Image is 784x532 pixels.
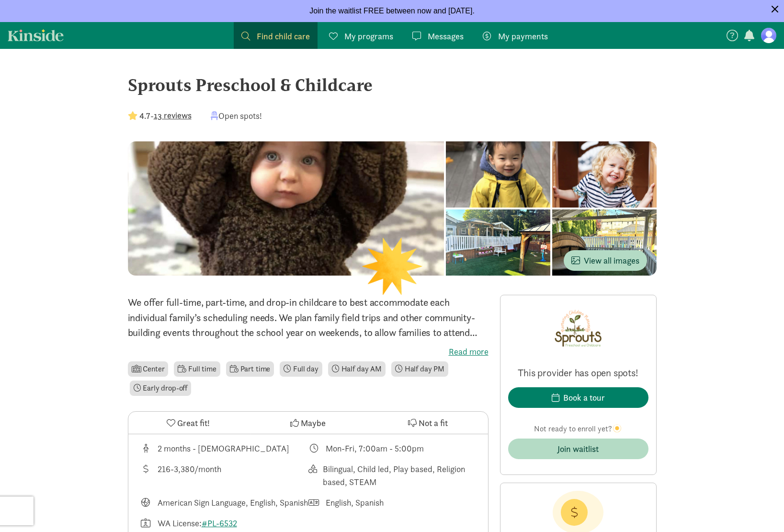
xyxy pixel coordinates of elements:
[202,518,237,529] a: #PL-6532
[508,423,648,435] p: Not ready to enroll yet?
[344,30,393,43] span: My programs
[128,295,489,341] p: We offer full-time, part-time, and drop-in childcare to best accommodate each individual family’s...
[301,416,326,429] span: Maybe
[405,22,471,49] a: Messages
[140,442,308,455] div: Age range for children that this provider cares for
[177,416,210,429] span: Great fit!
[428,30,464,43] span: Messages
[323,463,476,488] div: Bilingual, Child led, Play based, Religion based, STEAM
[128,361,169,377] li: Center
[564,250,647,271] button: View all images
[128,346,489,358] label: Read more
[368,412,488,434] button: Not a fit
[139,110,150,121] strong: 4.7
[154,109,192,122] button: 13 reviews
[508,387,648,408] button: Book a tour
[308,496,477,509] div: Languages spoken
[308,463,477,488] div: This provider's education philosophy
[158,463,221,488] div: 216-3,380/month
[234,22,318,49] a: Find child care
[158,496,308,509] div: American Sign Language, English, Spanish
[563,391,605,404] div: Book a tour
[552,303,604,355] img: Provider logo
[128,109,192,122] div: -
[326,496,384,509] div: English, Spanish
[498,30,548,43] span: My payments
[128,72,657,98] div: Sprouts Preschool & Childcare
[128,412,248,434] button: Great fit!
[130,381,192,396] li: Early drop-off
[140,463,308,488] div: Average tuition for this program
[328,361,386,377] li: Half day AM
[571,254,639,267] span: View all images
[257,30,310,43] span: Find child care
[391,361,448,377] li: Half day PM
[174,361,220,377] li: Full time
[308,442,477,455] div: Class schedule
[326,442,424,455] div: Mon-Fri, 7:00am - 5:00pm
[211,109,262,122] div: Open spots!
[226,361,274,377] li: Part time
[158,442,289,455] div: 2 months - [DEMOGRAPHIC_DATA]
[248,412,368,434] button: Maybe
[280,361,322,377] li: Full day
[321,22,401,49] a: My programs
[419,416,448,429] span: Not a fit
[508,366,648,380] p: This provider has open spots!
[475,22,556,49] a: My payments
[8,29,64,41] a: Kinside
[508,439,648,459] button: Join waitlist
[140,496,308,509] div: Languages taught
[557,442,599,455] div: Join waitlist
